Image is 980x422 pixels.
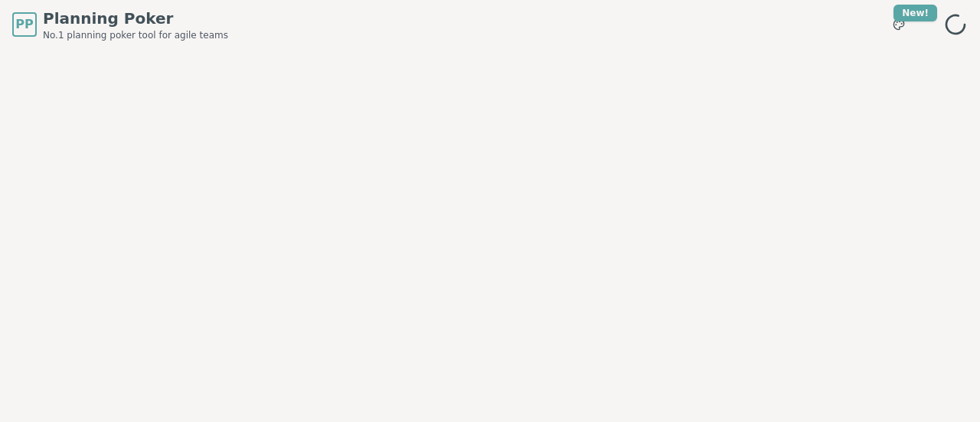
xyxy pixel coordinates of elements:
div: New! [893,5,937,21]
a: PPPlanning PokerNo.1 planning poker tool for agile teams [12,8,228,41]
span: PP [15,15,33,34]
span: No.1 planning poker tool for agile teams [43,29,228,41]
span: Planning Poker [43,8,228,29]
button: New! [885,11,913,38]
